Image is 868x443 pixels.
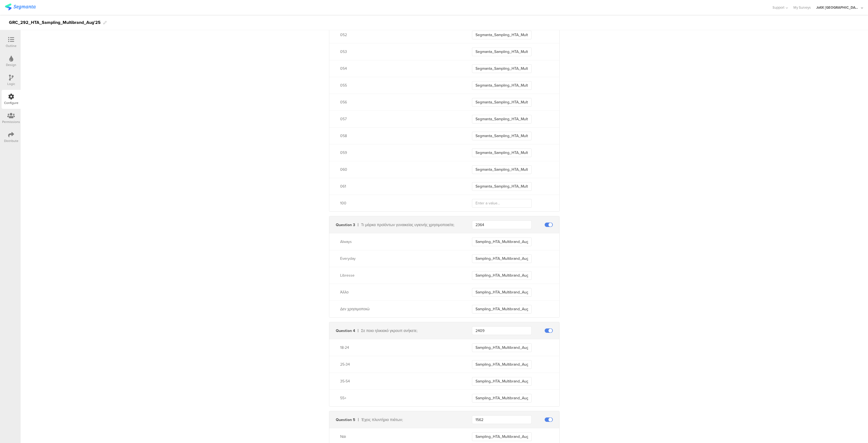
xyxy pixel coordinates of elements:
input: Enter a value... [472,115,532,124]
div: Ναι [340,434,459,439]
div: 35-54 [340,378,459,384]
input: Enter a value... [472,64,532,73]
div: Έχεις πλυντήριο πιάτων; [361,417,459,423]
div: 053 [340,49,459,55]
img: segmanta logo [5,4,36,10]
div: Everyday [340,256,459,261]
div: Question 5 [336,417,355,423]
div: Άλλο [340,289,459,295]
input: Enter a value... [472,238,532,246]
div: 059 [340,150,459,156]
input: Enter a value... [472,48,532,56]
input: Enter a value... [472,288,532,297]
div: 052 [340,32,459,38]
div: Question 3 [336,222,355,228]
div: Σε ποιο ηλικιακό γκρουπ ανήκετε; [361,328,459,334]
input: Enter a value... [472,81,532,90]
input: Enter a value... [472,98,532,107]
div: JoltX [GEOGRAPHIC_DATA] [816,5,860,10]
input: Enter a key... [472,415,532,424]
div: 057 [340,116,459,122]
input: Enter a value... [472,271,532,280]
input: Enter a value... [472,165,532,174]
input: Enter a value... [472,360,532,369]
input: Enter a key... [472,326,532,335]
input: Enter a value... [472,377,532,386]
div: GRC_292_HTA_Sampling_Multibrand_Aug'25 [9,18,101,27]
input: Enter a value... [472,343,532,352]
input: Enter a value... [472,199,532,208]
div: 058 [340,133,459,139]
div: 061 [340,183,459,189]
div: Δεν χρησιμοποιώ [340,306,459,312]
div: 056 [340,99,459,105]
div: Configure [4,100,18,105]
input: Enter a value... [472,148,532,157]
div: Distribute [4,138,18,143]
div: 25-34 [340,362,459,367]
div: 18-24 [340,345,459,350]
span: Support [773,5,784,10]
div: 060 [340,167,459,172]
div: 100 [340,200,459,206]
input: Enter a value... [472,182,532,191]
input: Enter a value... [472,432,532,441]
div: 055 [340,83,459,88]
input: Enter a value... [472,132,532,140]
div: Question 4 [336,328,355,334]
input: Enter a value... [472,254,532,263]
div: 054 [340,66,459,71]
div: Always [340,239,459,245]
div: Outline [6,43,17,48]
input: Enter a value... [472,305,532,314]
div: Design [6,62,16,67]
div: Libresse [340,273,459,278]
input: Enter a value... [472,394,532,403]
div: Τι μάρκα προϊόντων γυναικείας υγιεινής χρησιμοποιείτε; [361,222,459,228]
input: Enter a key... [472,220,532,229]
input: Enter a value... [472,31,532,39]
div: 55+ [340,395,459,401]
div: Logic [7,81,15,86]
div: Permissions [2,119,20,124]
